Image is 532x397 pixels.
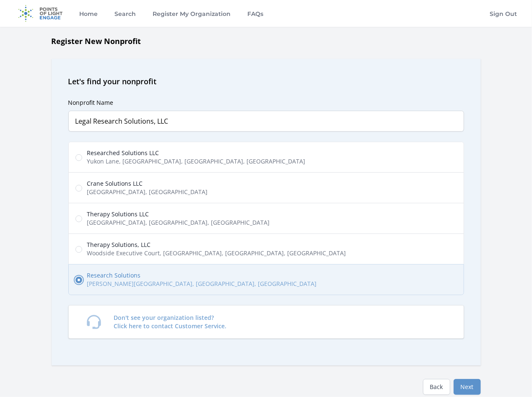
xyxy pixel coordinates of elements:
[87,218,270,227] span: [GEOGRAPHIC_DATA], [GEOGRAPHIC_DATA], [GEOGRAPHIC_DATA]
[87,157,306,166] span: Yukon Lane, [GEOGRAPHIC_DATA], [GEOGRAPHIC_DATA], [GEOGRAPHIC_DATA]
[114,314,227,330] p: Don't see your organization listed? Click here to contact Customer Service.
[87,271,317,280] span: Research Solutions
[87,249,346,257] span: Woodside Executive Court, [GEOGRAPHIC_DATA], [GEOGRAPHIC_DATA], [GEOGRAPHIC_DATA]
[68,305,464,339] a: Don't see your organization listed?Click here to contact Customer Service.
[87,179,208,188] span: Crane Solutions LLC
[454,379,481,395] button: Next
[87,188,208,196] span: [GEOGRAPHIC_DATA], [GEOGRAPHIC_DATA]
[75,246,82,253] input: Therapy Solutions, LLC Woodside Executive Court, [GEOGRAPHIC_DATA], [GEOGRAPHIC_DATA], [GEOGRAPHI...
[75,185,82,192] input: Crane Solutions LLC [GEOGRAPHIC_DATA], [GEOGRAPHIC_DATA]
[87,280,317,288] span: [PERSON_NAME][GEOGRAPHIC_DATA], [GEOGRAPHIC_DATA], [GEOGRAPHIC_DATA]
[68,75,464,87] h2: Let's find your nonprofit
[87,241,346,249] span: Therapy Solutions, LLC
[75,215,82,222] input: Therapy Solutions LLC [GEOGRAPHIC_DATA], [GEOGRAPHIC_DATA], [GEOGRAPHIC_DATA]
[75,277,82,283] input: Research Solutions [PERSON_NAME][GEOGRAPHIC_DATA], [GEOGRAPHIC_DATA], [GEOGRAPHIC_DATA]
[68,99,114,106] label: Nonprofit Name
[87,149,306,157] span: Researched Solutions LLC
[52,35,481,47] h1: Register New Nonprofit
[423,379,450,395] a: Back
[75,154,82,161] input: Researched Solutions LLC Yukon Lane, [GEOGRAPHIC_DATA], [GEOGRAPHIC_DATA], [GEOGRAPHIC_DATA]
[87,210,270,218] span: Therapy Solutions LLC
